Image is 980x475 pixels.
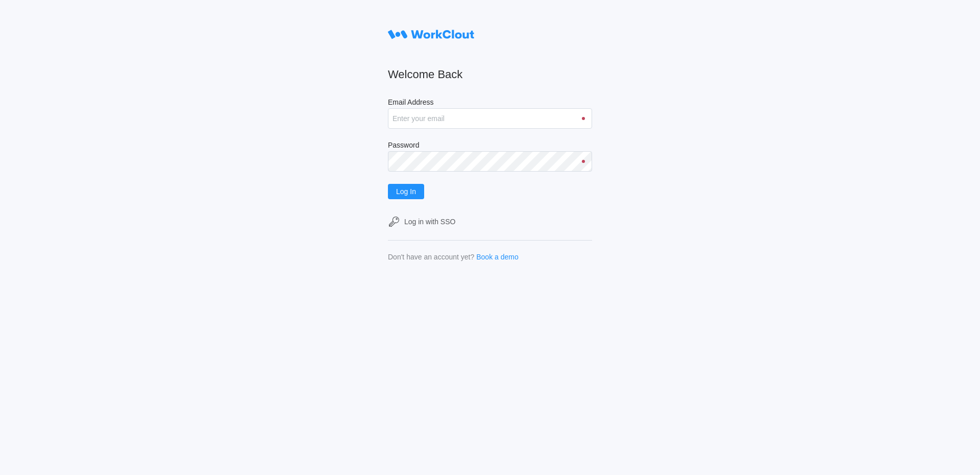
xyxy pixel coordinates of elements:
[404,218,455,226] div: Log in with SSO
[476,253,519,261] a: Book a demo
[388,67,592,82] h2: Welcome Back
[388,98,592,108] label: Email Address
[396,188,416,195] span: Log In
[388,108,592,129] input: Enter your email
[388,184,424,199] button: Log In
[388,253,474,261] div: Don't have an account yet?
[388,216,592,228] a: Log in with SSO
[388,141,592,151] label: Password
